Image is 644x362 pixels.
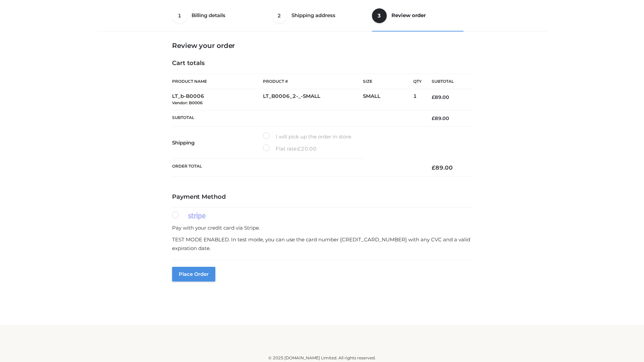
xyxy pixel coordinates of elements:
button: Place order [172,267,215,282]
h4: Cart totals [172,60,472,67]
small: Vendor: B0006 [172,100,203,105]
h4: Payment Method [172,193,472,201]
th: Shipping [172,127,263,159]
p: Pay with your credit card via Stripe. [172,224,472,232]
th: Size [363,74,410,89]
td: LT_b-B0006 [172,89,263,110]
td: 1 [413,89,422,110]
th: Product # [263,74,363,89]
bdi: 89.00 [432,94,449,100]
td: SMALL [363,89,413,110]
th: Product Name [172,74,263,89]
th: Subtotal [422,74,472,89]
div: © 2025 [DOMAIN_NAME] Limited. All rights reserved. [100,355,544,361]
bdi: 20.00 [298,145,317,152]
span: £ [298,145,301,152]
th: Subtotal [172,110,422,126]
span: £ [432,94,435,100]
p: TEST MODE ENABLED. In test mode, you can use the card number [CREDIT_CARD_NUMBER] with any CVC an... [172,235,472,252]
td: LT_B0006_2-_-SMALL [263,89,363,110]
label: I will pick up the order in store. [263,132,352,141]
th: Order Total [172,159,422,177]
label: Flat rate: [263,144,317,153]
span: £ [432,115,435,121]
h3: Review your order [172,42,472,50]
th: Qty [413,74,422,89]
span: £ [432,164,435,171]
bdi: 89.00 [432,115,449,121]
bdi: 89.00 [432,164,453,171]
